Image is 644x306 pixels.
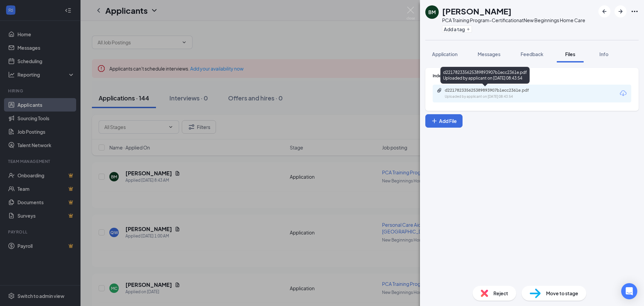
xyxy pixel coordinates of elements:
div: Open Intercom Messenger [621,283,637,299]
svg: Ellipses [631,7,639,15]
span: Files [565,51,575,57]
span: Application [432,51,458,57]
span: Info [599,51,608,57]
svg: ArrowRight [616,7,625,15]
button: ArrowRight [614,5,627,17]
div: d221782335625389893907b1ecc2361e.pdf [445,88,539,93]
button: PlusAdd a tag [442,26,472,33]
div: d221782335625389893907b1ecc2361e.pdf Uploaded by applicant on [DATE] 08:43:54 [440,67,530,84]
div: Uploaded by applicant on [DATE] 08:43:54 [445,94,545,99]
button: ArrowLeftNew [598,5,610,17]
a: Paperclipd221782335625389893907b1ecc2361e.pdfUploaded by applicant on [DATE] 08:43:54 [437,88,545,99]
svg: ArrowLeftNew [600,7,608,15]
div: PCA Training Program-Certification at New Beginnings Home Care [442,17,585,24]
svg: Plus [431,118,438,124]
span: Move to stage [546,290,578,297]
button: Add FilePlus [425,114,463,128]
span: Messages [478,51,500,57]
svg: Plus [466,27,470,31]
div: Indeed Resume [433,73,631,79]
svg: Paperclip [437,88,442,93]
div: BM [428,9,436,15]
span: Feedback [521,51,543,57]
svg: Download [619,89,627,97]
span: Reject [493,290,508,297]
h1: [PERSON_NAME] [442,5,512,17]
